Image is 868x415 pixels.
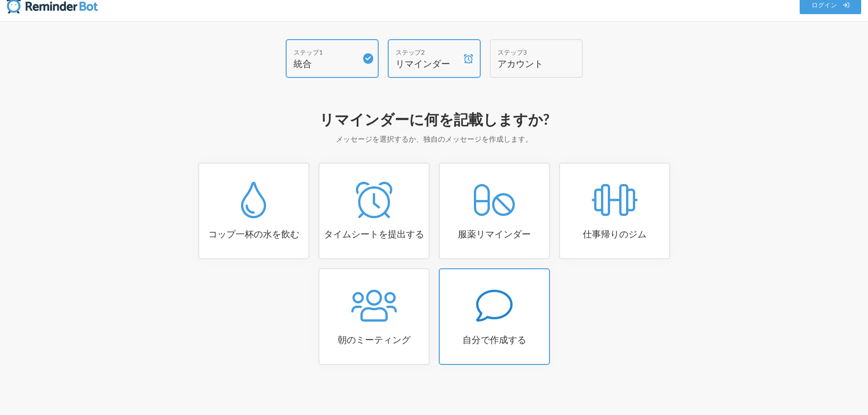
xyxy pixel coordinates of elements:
font: タイムシートを提出する [324,228,424,239]
font: ログイン [812,1,837,9]
font: コップ一杯の水を飲む [208,228,299,239]
font: 仕事帰りのジム [583,228,647,239]
font: ステップ2 [395,48,425,56]
font: アカウント [498,58,543,69]
font: ステップ3 [498,48,527,56]
font: ステップ1 [293,48,323,56]
font: 朝のミーティング [338,334,411,345]
font: リマインダー [395,58,450,69]
font: 服薬リマインダー [458,228,531,239]
font: 自分で作成する [462,334,526,345]
font: メッセージを選択するか、独自のメッセージを作成します。 [336,134,533,143]
font: リマインダーに何を記載しますか? [319,110,549,128]
font: 統合 [293,58,312,69]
